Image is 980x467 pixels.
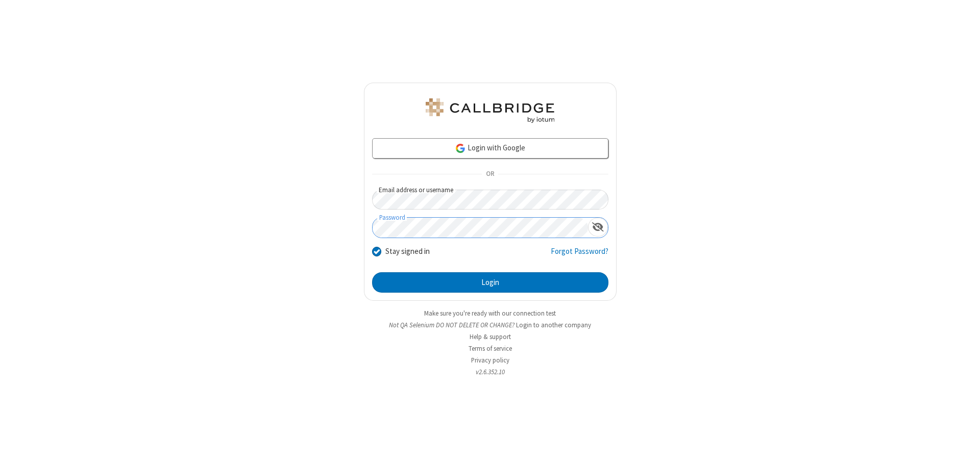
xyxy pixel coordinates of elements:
button: Login to another company [516,320,591,330]
li: v2.6.352.10 [364,367,617,377]
label: Stay signed in [385,246,430,257]
iframe: Chat [954,440,972,460]
a: Help & support [470,332,511,341]
a: Privacy policy [471,356,509,365]
input: Email address or username [372,190,608,210]
img: QA Selenium DO NOT DELETE OR CHANGE [424,98,556,123]
span: OR [482,167,498,181]
a: Forgot Password? [551,246,608,265]
li: Not QA Selenium DO NOT DELETE OR CHANGE? [364,320,617,330]
img: google-icon.png [455,143,466,154]
div: Show password [588,218,608,237]
a: Login with Google [372,138,608,159]
button: Login [372,272,608,293]
input: Password [373,218,588,238]
a: Terms of service [469,344,512,353]
a: Make sure you're ready with our connection test [424,309,556,318]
